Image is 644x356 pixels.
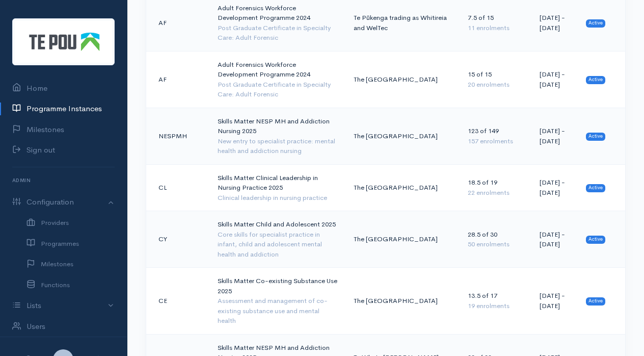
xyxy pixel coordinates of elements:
td: CY [146,211,209,268]
td: Skills Matter NESP MH and Addiction Nursing 2025 [209,108,345,164]
div: Core skills for specialist practice in infant, child and adolescent mental health and addiction [218,230,337,260]
div: Post Graduate Certificate in Specialty Care: Adult Forensic [218,23,337,43]
span: Active [586,19,605,28]
td: 15 of 15 [460,51,531,108]
td: The [GEOGRAPHIC_DATA] [345,51,459,108]
td: Skills Matter Clinical Leadership in Nursing Practice 2025 [209,164,345,211]
td: [DATE] - [DATE] [531,268,578,335]
td: Adult Forensics Workforce Development Programme 2024 [209,51,345,108]
div: 11 enrolments [468,23,523,33]
td: Skills Matter Co-existing Substance Use 2025 [209,268,345,335]
img: Te Pou [12,18,115,65]
td: 13.5 of 17 [460,268,531,335]
td: The [GEOGRAPHIC_DATA] [345,164,459,211]
td: [DATE] - [DATE] [531,108,578,164]
span: Active [586,133,605,141]
td: CE [146,268,209,335]
div: 157 enrolments [468,136,523,146]
div: Clinical leadership in nursing practice [218,193,337,203]
span: Active [586,297,605,306]
span: Active [586,76,605,84]
td: The [GEOGRAPHIC_DATA] [345,268,459,335]
span: Active [586,184,605,192]
td: Skills Matter Child and Adolescent 2025 [209,211,345,268]
td: [DATE] - [DATE] [531,211,578,268]
td: AF [146,51,209,108]
div: 19 enrolments [468,301,523,311]
div: Assessment and management of co-existing substance use and mental health [218,296,337,326]
div: 50 enrolments [468,239,523,249]
td: CL [146,164,209,211]
td: The [GEOGRAPHIC_DATA] [345,108,459,164]
div: Post Graduate Certificate in Specialty Care: Adult Forensic [218,80,337,99]
div: 22 enrolments [468,188,523,198]
td: The [GEOGRAPHIC_DATA] [345,211,459,268]
td: 123 of 149 [460,108,531,164]
div: 20 enrolments [468,80,523,90]
td: 18.5 of 19 [460,164,531,211]
span: Active [586,236,605,244]
td: NESPMH [146,108,209,164]
td: 28.5 of 30 [460,211,531,268]
td: [DATE] - [DATE] [531,164,578,211]
h6: Admin [12,173,115,187]
td: [DATE] - [DATE] [531,51,578,108]
div: New entry to specialist practice: mental health and addiction nursing [218,136,337,156]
